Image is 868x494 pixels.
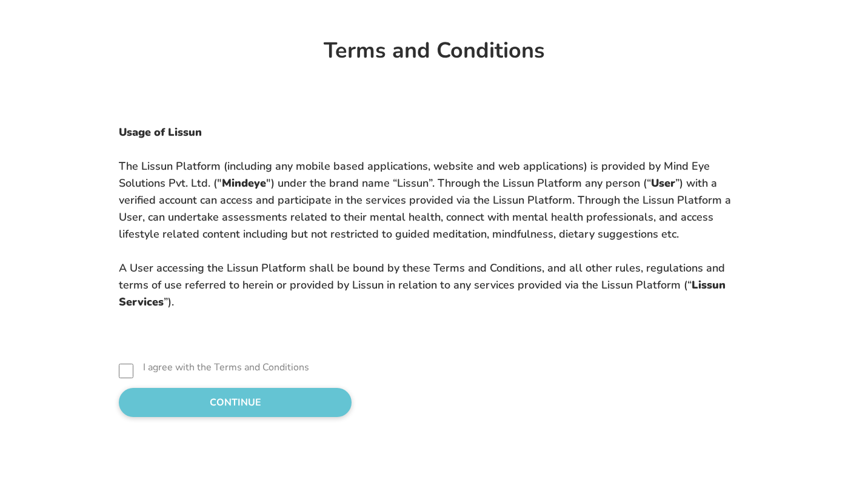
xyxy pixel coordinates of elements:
[119,261,725,292] span: A User accessing the Lissun Platform shall be bound by these Terms and Conditions, and all other ...
[164,295,174,309] span: ”).
[324,36,545,65] strong: Terms and Conditions
[222,176,266,190] strong: Mindeye
[119,159,710,190] span: The Lissun Platform (including any mobile based applications, website and web applications) is pr...
[119,125,202,139] strong: Usage of Lissun
[266,176,651,190] span: ") under the brand name “Lissun”. Through the Lissun Platform any person (“
[119,388,352,417] button: CONTINUE
[651,176,675,190] strong: User
[143,360,309,375] label: I agree with the Terms and Conditions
